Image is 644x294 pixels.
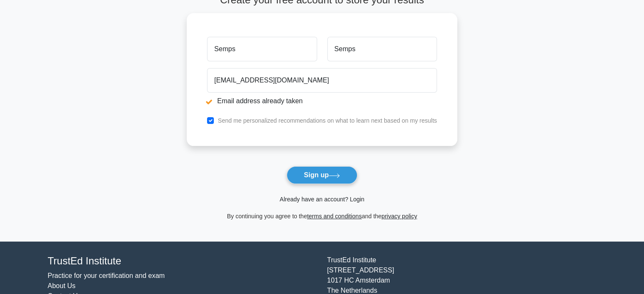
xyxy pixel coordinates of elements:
h4: TrustEd Institute [48,255,317,267]
button: Sign up [287,166,358,184]
a: Practice for your certification and exam [48,272,165,279]
input: Last name [327,37,437,61]
label: Send me personalized recommendations on what to learn next based on my results [218,117,437,124]
li: Email address already taken [207,96,437,106]
a: Already have an account? Login [279,196,364,203]
input: Email [207,68,437,93]
a: privacy policy [381,213,417,220]
div: By continuing you agree to the and the [182,211,462,221]
input: First name [207,37,317,61]
a: terms and conditions [307,213,362,220]
a: About Us [48,282,76,289]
